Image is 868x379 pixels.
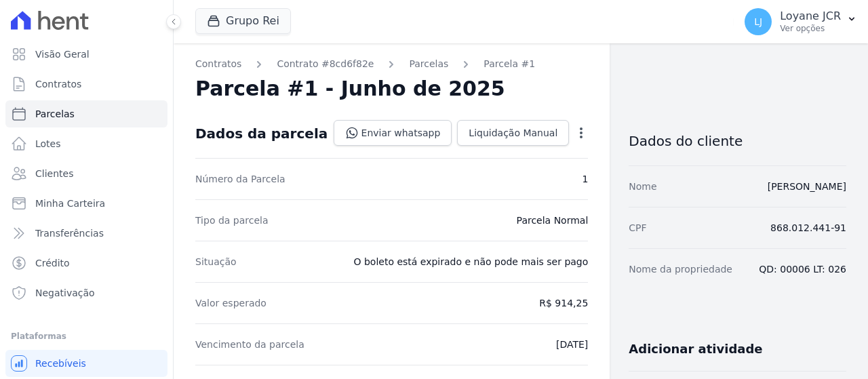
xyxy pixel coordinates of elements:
[195,125,328,142] div: Dados da parcela
[768,181,846,192] a: [PERSON_NAME]
[195,255,237,268] dt: Situação
[759,262,846,276] dd: QD: 00006 LT: 026
[195,296,267,310] dt: Valor esperado
[195,214,269,227] dt: Tipo da parcela
[195,172,285,186] dt: Número da Parcela
[780,23,841,34] p: Ver opções
[5,100,167,127] a: Parcelas
[517,214,589,227] dd: Parcela Normal
[195,8,291,34] button: Grupo Rei
[195,57,588,71] nav: Breadcrumb
[754,17,762,26] span: LJ
[409,57,448,71] a: Parcelas
[35,167,73,180] span: Clientes
[629,341,762,357] h3: Adicionar atividade
[5,130,167,157] a: Lotes
[5,350,167,377] a: Recebíveis
[35,286,95,300] span: Negativação
[5,250,167,277] a: Crédito
[770,221,846,235] dd: 868.012.441-91
[629,221,646,235] dt: CPF
[11,328,162,344] div: Plataformas
[484,57,535,71] a: Parcela #1
[35,256,70,270] span: Crédito
[35,77,81,91] span: Contratos
[353,255,588,268] dd: O boleto está expirado e não pode mais ser pago
[5,190,167,217] a: Minha Carteira
[35,226,104,240] span: Transferências
[469,126,557,140] span: Liquidação Manual
[5,279,167,306] a: Negativação
[195,338,304,351] dt: Vencimento da parcela
[277,57,374,71] a: Contrato #8cd6f82e
[35,107,75,121] span: Parcelas
[5,220,167,247] a: Transferências
[582,172,588,186] dd: 1
[5,41,167,68] a: Visão Geral
[629,133,846,149] h3: Dados do cliente
[35,47,90,61] span: Visão Geral
[457,120,569,146] a: Liquidação Manual
[35,357,86,370] span: Recebíveis
[5,160,167,187] a: Clientes
[629,180,656,193] dt: Nome
[780,9,841,23] p: Loyane JCR
[195,57,241,71] a: Contratos
[5,71,167,98] a: Contratos
[195,77,505,101] h2: Parcela #1 - Junho de 2025
[734,3,868,41] button: LJ Loyane JCR Ver opções
[556,338,588,351] dd: [DATE]
[629,262,732,276] dt: Nome da propriedade
[35,197,105,210] span: Minha Carteira
[334,120,452,146] a: Enviar whatsapp
[35,137,61,151] span: Lotes
[539,296,588,310] dd: R$ 914,25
